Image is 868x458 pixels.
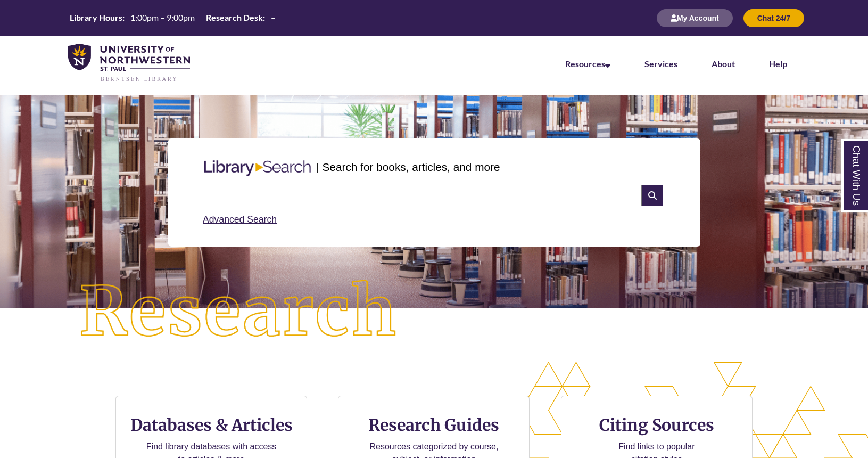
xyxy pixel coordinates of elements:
th: Library Hours: [65,12,126,23]
h3: Citing Sources [592,415,722,435]
a: Resources [565,59,610,69]
img: Libary Search [199,156,316,181]
h3: Databases & Articles [125,415,298,435]
a: Advanced Search [203,214,277,225]
span: 1:00pm – 9:00pm [130,12,195,22]
a: About [712,59,735,69]
i: Search [642,185,662,206]
a: Hours Today [65,12,280,24]
a: Help [769,59,787,69]
a: My Account [657,13,733,22]
table: Hours Today [65,12,280,23]
img: UNWSP Library Logo [68,44,190,83]
th: Research Desk: [202,12,267,23]
button: Chat 24/7 [743,9,804,27]
a: Chat 24/7 [743,13,804,22]
img: Research [44,244,434,380]
button: My Account [657,9,733,27]
span: – [271,12,276,22]
h3: Research Guides [347,415,520,435]
p: | Search for books, articles, and more [316,159,500,175]
a: Services [644,59,677,69]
